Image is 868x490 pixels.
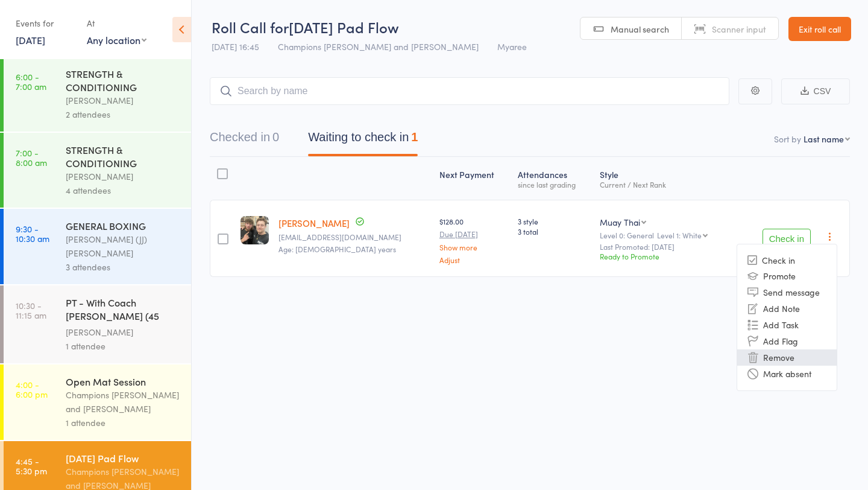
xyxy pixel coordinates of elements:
a: [DATE] [16,33,45,46]
span: Scanner input [712,23,766,35]
a: 10:30 -11:15 amPT - With Coach [PERSON_NAME] (45 minutes)[PERSON_NAME]1 attendee [4,285,191,363]
span: 3 total [518,226,590,237]
div: [PERSON_NAME] [66,325,181,339]
div: Atten­dances [513,162,595,194]
div: [PERSON_NAME] [66,170,181,183]
div: 1 attendee [66,339,181,353]
li: Mark absent [737,366,837,382]
div: 2 attendees [66,107,181,121]
a: 6:00 -7:00 amSTRENGTH & CONDITIONING[PERSON_NAME]2 attendees [4,57,191,132]
div: [PERSON_NAME] [66,94,181,107]
span: 3 style [518,216,590,226]
a: 7:00 -8:00 amSTRENGTH & CONDITIONING[PERSON_NAME]4 attendees [4,133,191,208]
span: Roll Call for [212,17,289,37]
time: 4:45 - 5:30 pm [16,456,47,476]
div: Level 1: White [657,231,702,239]
time: 9:30 - 10:30 am [16,224,49,243]
div: PT - With Coach [PERSON_NAME] (45 minutes) [66,296,181,325]
div: Muay Thai [600,216,640,228]
li: Add Note [737,301,837,317]
button: Checked in0 [210,124,279,156]
a: Show more [439,243,508,251]
li: Promote [737,268,837,284]
div: Open Mat Session [66,375,181,388]
time: 6:00 - 7:00 am [16,72,46,91]
div: Style [595,162,738,194]
div: Events for [16,13,75,33]
li: Remove [737,349,837,366]
div: [DATE] Pad Flow [66,451,181,465]
div: Ready to Promote [600,251,733,261]
span: Champions [PERSON_NAME] and [PERSON_NAME] [278,40,479,52]
div: 1 attendee [66,416,181,430]
small: Due [DATE] [439,230,508,238]
li: Check in [737,253,837,268]
small: Last Promoted: [DATE] [600,243,733,251]
label: Sort by [774,133,801,145]
a: [PERSON_NAME] [278,217,350,229]
div: 1 [411,130,418,144]
div: [PERSON_NAME] (JJ) [PERSON_NAME] [66,232,181,260]
button: Check in [763,229,811,248]
input: Search by name [210,77,729,105]
span: [DATE] 16:45 [212,40,259,52]
a: Adjust [439,256,508,264]
div: $128.00 [439,216,508,264]
span: Myaree [497,40,527,52]
div: Last name [804,133,844,145]
a: Exit roll call [788,17,851,41]
div: 0 [272,130,279,144]
div: GENERAL BOXING [66,219,181,232]
img: image1753955113.png [241,216,269,244]
div: Next Payment [435,162,513,194]
time: 4:00 - 6:00 pm [16,380,48,399]
div: STRENGTH & CONDITIONING [66,67,181,94]
time: 7:00 - 8:00 am [16,148,47,167]
time: 10:30 - 11:15 am [16,301,46,320]
div: Champions [PERSON_NAME] and [PERSON_NAME] [66,388,181,416]
div: Level 0: General [600,231,733,239]
div: At [87,13,146,33]
div: since last grading [518,180,590,188]
a: 4:00 -6:00 pmOpen Mat SessionChampions [PERSON_NAME] and [PERSON_NAME]1 attendee [4,364,191,440]
button: Waiting to check in1 [308,124,418,156]
div: 4 attendees [66,183,181,197]
span: [DATE] Pad Flow [289,17,399,37]
button: CSV [781,78,850,104]
div: STRENGTH & CONDITIONING [66,143,181,170]
small: ollieliquorishapt@gmail.com [278,233,430,241]
div: Any location [87,33,146,46]
li: Send message [737,284,837,301]
span: Manual search [611,23,669,35]
li: Add Flag [737,333,837,349]
div: Current / Next Rank [600,180,733,188]
a: 9:30 -10:30 amGENERAL BOXING[PERSON_NAME] (JJ) [PERSON_NAME]3 attendees [4,209,191,284]
span: Age: [DEMOGRAPHIC_DATA] years [278,244,396,254]
div: 3 attendees [66,260,181,274]
li: Add Task [737,317,837,333]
